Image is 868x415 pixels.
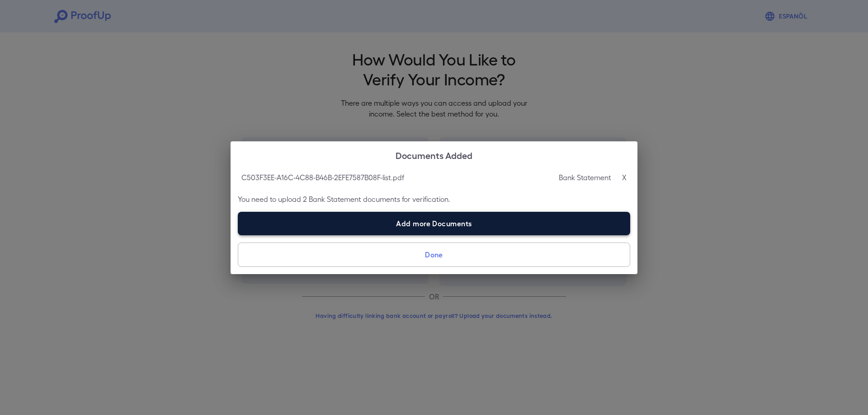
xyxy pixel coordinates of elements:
p: X [622,172,627,183]
label: Add more Documents [238,212,630,235]
p: You need to upload 2 Bank Statement documents for verification. [238,194,630,205]
p: C503F3EE-A16C-4C88-B46B-2EFE7587B08F-list.pdf [241,172,404,183]
p: Bank Statement [559,172,611,183]
button: Done [238,242,630,267]
h2: Documents Added [231,141,637,168]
